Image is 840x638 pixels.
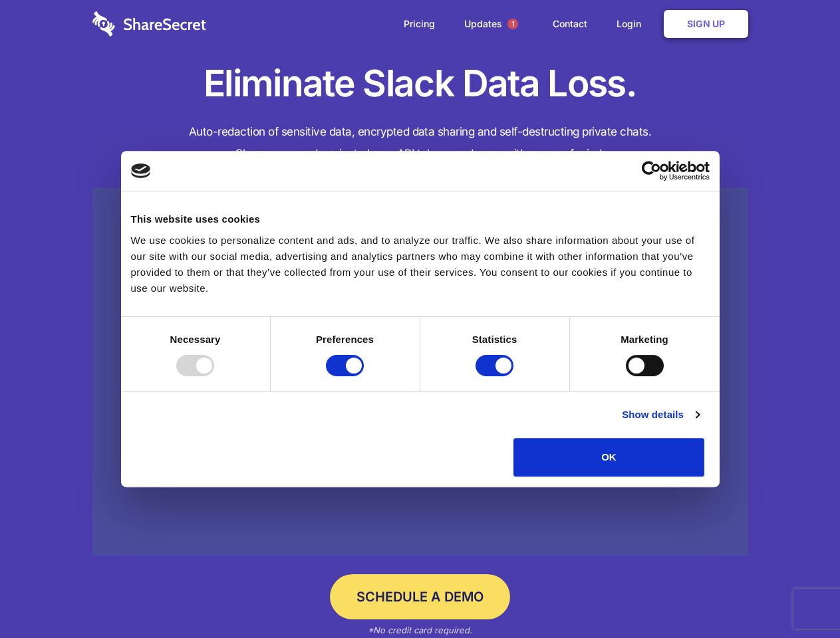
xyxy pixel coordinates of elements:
div: This website uses cookies [131,211,710,227]
a: Login [603,3,661,45]
a: Wistia video thumbnail [92,187,748,556]
em: *No credit card required. [368,625,472,635]
a: Show details [622,407,699,423]
div: We use cookies to personalize content and ads, and to analyze our traffic. We also share informat... [131,233,710,296]
a: Schedule a Demo [330,574,510,619]
strong: Preferences [316,334,374,345]
a: Usercentrics Cookiebot - opens in a new window [593,161,710,181]
strong: Necessary [170,334,221,345]
strong: Marketing [621,334,668,345]
h4: Auto-redaction of sensitive data, encrypted data sharing and self-destructing private chats. Shar... [92,121,748,165]
a: Sign Up [664,10,748,38]
h1: Eliminate Slack Data Loss. [92,60,748,108]
img: logo-wordmark-white-trans-d4663122ce5f474addd5e946df7df03e33cb6a1c49d2221995e7729f52c070b2.svg [92,11,206,37]
a: Pricing [390,3,448,45]
img: logo [131,163,151,178]
a: Contact [539,3,601,45]
button: OK [513,438,704,477]
strong: Statistics [472,334,517,345]
span: 1 [507,19,518,29]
